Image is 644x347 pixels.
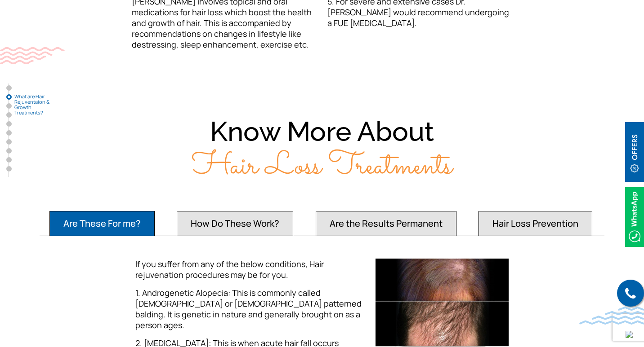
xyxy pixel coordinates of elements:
[625,211,644,221] a: Whatsappicon
[14,94,59,115] span: What are Hair Rejuventaion & Growth Treatments?
[479,211,592,236] button: Hair Loss Prevention
[316,211,456,236] button: Are the Results Permanent
[135,287,364,330] p: 1. Androgenetic Alopecia: This is commonly called [DEMOGRAPHIC_DATA] or [DEMOGRAPHIC_DATA] patter...
[6,94,12,100] a: What are Hair Rejuventaion & Growth Treatments?
[625,187,644,247] img: Whatsappicon
[625,122,644,182] img: offerBt
[192,143,452,190] span: Hair Loss Treatments
[579,307,644,325] img: bluewave
[34,115,610,186] h2: Know More About
[49,211,155,236] button: Are These For me?
[177,211,293,236] button: How Do These Work?
[626,331,633,338] img: up-blue-arrow.svg
[135,259,324,280] span: If you suffer from any of the below conditions, Hair rejuvenation procedures may be for you.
